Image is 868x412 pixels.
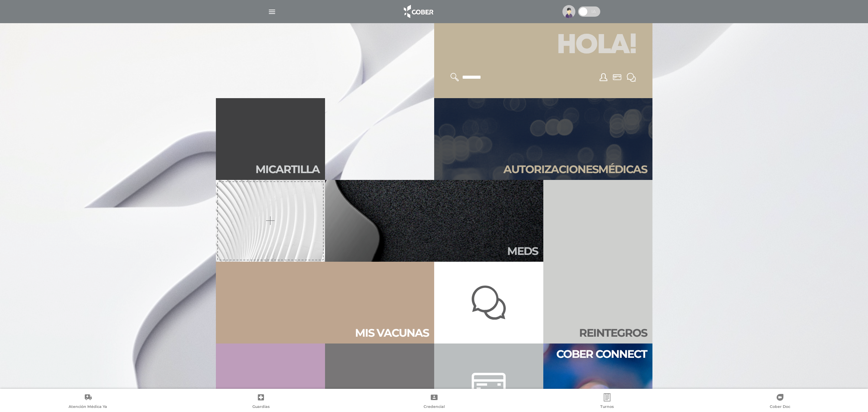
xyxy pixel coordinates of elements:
a: Reintegros [543,180,652,344]
a: Mis vacunas [216,262,434,344]
img: logo_cober_home-white.png [400,3,436,20]
h2: Rein te gros [579,326,647,339]
a: Turnos [520,393,693,411]
span: Guardias [252,404,270,410]
a: Meds [325,180,543,262]
span: Turnos [600,404,614,410]
span: Credencial [424,404,445,410]
img: profile-placeholder.svg [562,5,575,18]
img: Cober_menu-lines-white.svg [268,7,276,16]
a: Credencial [348,393,520,411]
a: Micartilla [216,98,325,180]
a: Atención Médica Ya [1,393,174,411]
h2: Meds [507,245,538,258]
a: Guardias [174,393,347,411]
h2: Mis vacu nas [355,326,429,339]
h1: Hola! [442,27,644,65]
h2: Mi car tilla [255,163,320,176]
h2: Cober connect [556,348,647,361]
a: Autorizacionesmédicas [434,98,652,180]
h2: Autori zaciones médicas [503,163,647,176]
span: Atención Médica Ya [69,404,107,410]
a: Cober Doc [694,393,867,411]
span: Cober Doc [770,404,790,410]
